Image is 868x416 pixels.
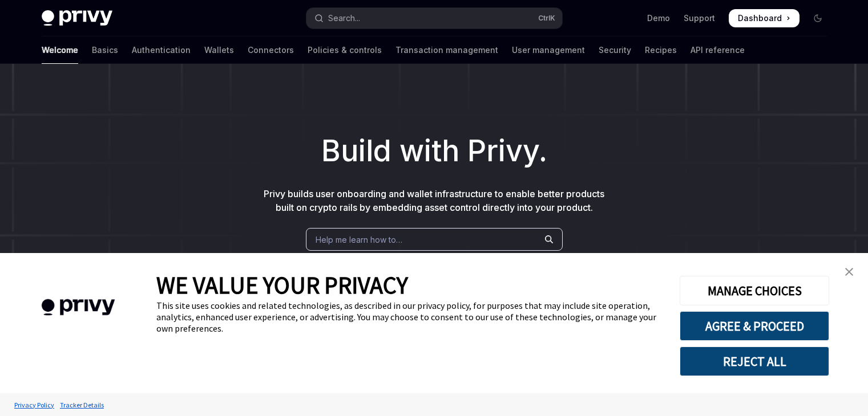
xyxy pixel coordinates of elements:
[42,10,112,26] img: dark logo
[512,36,585,64] a: User management
[156,270,408,300] span: WE VALUE YOUR PRIVACY
[729,9,800,27] a: Dashboard
[308,36,382,64] a: Policies & controls
[264,188,604,213] span: Privy builds user onboarding and wallet infrastructure to enable better products built on crypto ...
[680,346,829,376] button: REJECT ALL
[691,36,745,64] a: API reference
[738,13,782,24] span: Dashboard
[328,11,360,25] div: Search...
[18,129,850,173] h1: Build with Privy.
[92,36,118,64] a: Basics
[204,36,234,64] a: Wallets
[248,36,294,64] a: Connectors
[17,283,139,332] img: company logo
[845,268,853,276] img: close banner
[395,36,498,64] a: Transaction management
[809,9,827,27] button: Toggle dark mode
[306,8,562,28] button: Open search
[316,234,402,246] span: Help me learn how to…
[11,395,57,415] a: Privacy Policy
[680,311,829,341] button: AGREE & PROCEED
[132,36,191,64] a: Authentication
[42,36,78,64] a: Welcome
[680,276,829,305] button: MANAGE CHOICES
[645,36,677,64] a: Recipes
[538,14,555,23] span: Ctrl K
[599,36,631,64] a: Security
[684,13,715,24] a: Support
[57,395,107,415] a: Tracker Details
[647,13,670,24] a: Demo
[156,300,663,334] div: This site uses cookies and related technologies, as described in our privacy policy, for purposes...
[838,260,861,283] a: close banner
